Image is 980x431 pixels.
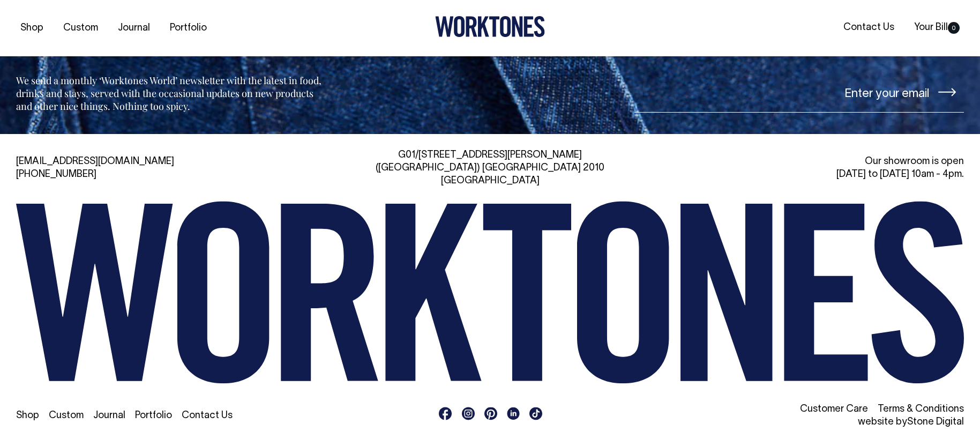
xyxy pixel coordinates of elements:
a: [PHONE_NUMBER] [16,170,96,179]
a: Portfolio [135,411,172,420]
li: website by [659,416,964,429]
div: G01/[STREET_ADDRESS][PERSON_NAME] ([GEOGRAPHIC_DATA]) [GEOGRAPHIC_DATA] 2010 [GEOGRAPHIC_DATA] [338,149,643,188]
a: Terms & Conditions [878,405,964,414]
span: 0 [948,22,960,34]
input: Enter your email [634,72,964,113]
a: Portfolio [166,19,211,37]
a: Contact Us [182,411,233,420]
a: Custom [59,19,102,37]
div: Our showroom is open [DATE] to [DATE] 10am - 4pm. [659,155,964,181]
a: Custom [49,411,84,420]
a: Shop [16,19,48,37]
a: Journal [114,19,154,37]
a: Customer Care [800,405,868,414]
a: Journal [93,411,125,420]
a: Stone Digital [907,418,964,427]
a: Your Bill0 [910,19,964,36]
a: Shop [16,411,39,420]
a: Contact Us [839,19,899,36]
a: [EMAIL_ADDRESS][DOMAIN_NAME] [16,157,174,166]
p: We send a monthly ‘Worktones World’ newsletter with the latest in food, drinks and stays, served ... [16,74,325,113]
